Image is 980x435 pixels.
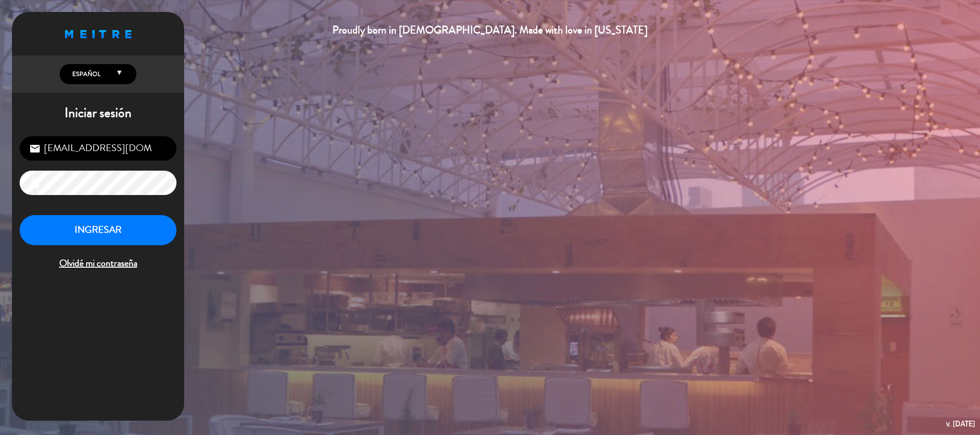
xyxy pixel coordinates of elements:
i: lock [29,177,41,189]
span: Español [70,69,100,79]
div: v. [DATE] [946,417,975,430]
button: INGRESAR [20,215,176,245]
input: Correo Electrónico [20,136,176,161]
i: email [29,143,41,154]
span: Olvidé mi contraseña [20,256,176,272]
h1: Iniciar sesión [12,105,184,121]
